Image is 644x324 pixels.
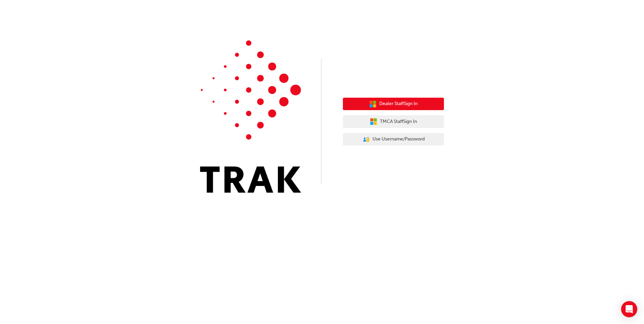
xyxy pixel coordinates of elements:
[343,133,444,146] button: Use Username/Password
[343,115,444,128] button: TMCA StaffSign In
[373,135,425,143] span: Use Username/Password
[621,301,637,317] div: Open Intercom Messenger
[379,100,418,108] span: Dealer Staff Sign In
[343,98,444,110] button: Dealer StaffSign In
[200,40,301,193] img: Trak
[380,118,417,126] span: TMCA Staff Sign In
